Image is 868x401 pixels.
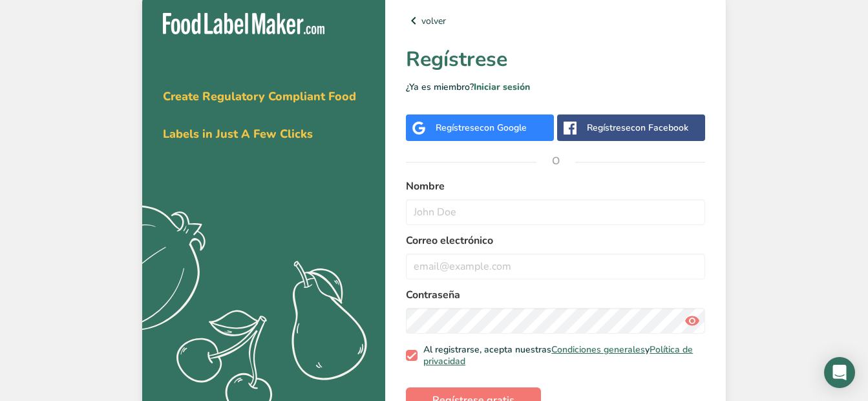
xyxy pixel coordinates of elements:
input: John Doe [406,199,705,225]
label: Nombre [406,179,705,194]
p: ¿Ya es miembro? [406,80,705,94]
span: O [536,142,575,180]
span: con Facebook [631,122,688,134]
img: Food Label Maker [163,13,324,34]
input: email@example.com [406,254,705,279]
h1: Regístrese [406,44,705,75]
a: volver [406,13,705,28]
label: Contraseña [406,287,705,303]
div: Regístrese [436,121,527,135]
a: Política de privacidad [423,343,693,367]
a: Condiciones generales [551,343,645,356]
a: Iniciar sesión [474,81,530,93]
label: Correo electrónico [406,233,705,248]
span: Al registrarse, acepta nuestras y [418,344,701,367]
span: con Google [480,122,527,134]
div: Regístrese [587,121,688,135]
div: Open Intercom Messenger [824,357,855,388]
span: Create Regulatory Compliant Food Labels in Just A Few Clicks [163,89,356,142]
